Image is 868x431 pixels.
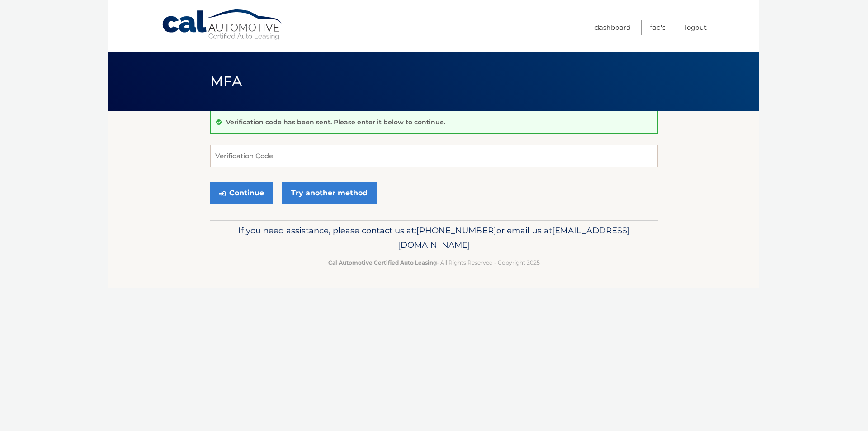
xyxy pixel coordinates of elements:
input: Verification Code [210,145,658,167]
a: Dashboard [594,20,631,35]
a: Logout [685,20,707,35]
a: Cal Automotive [161,9,283,41]
a: FAQ's [650,20,665,35]
p: Verification code has been sent. Please enter it below to continue. [226,118,445,126]
span: [EMAIL_ADDRESS][DOMAIN_NAME] [398,225,630,250]
span: [PHONE_NUMBER] [416,225,496,236]
p: - All Rights Reserved - Copyright 2025 [216,258,652,267]
p: If you need assistance, please contact us at: or email us at [216,223,652,252]
strong: Cal Automotive Certified Auto Leasing [328,259,437,266]
a: Try another method [282,182,377,204]
button: Continue [210,182,273,204]
span: MFA [210,73,242,90]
